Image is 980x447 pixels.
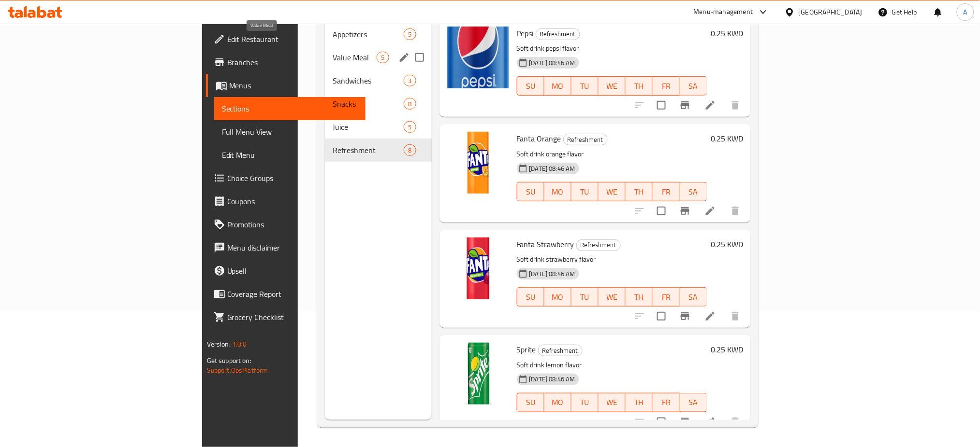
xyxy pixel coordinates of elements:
[538,345,583,356] div: Refreshment
[571,182,599,201] button: TU
[602,185,622,199] span: WE
[653,287,680,307] button: FR
[447,132,509,194] img: Fanta Orange
[575,395,595,409] span: TU
[629,290,649,304] span: TH
[404,146,415,155] span: 8
[325,19,431,166] nav: Menu sections
[206,28,366,51] a: Edit Restaurant
[571,393,599,412] button: TU
[651,95,672,115] span: Select to update
[222,103,358,114] span: Sections
[521,290,541,304] span: SU
[651,306,672,326] span: Select to update
[377,53,388,62] span: 5
[517,393,544,412] button: SU
[653,393,680,412] button: FR
[704,310,716,322] a: Edit menu item
[404,121,416,133] div: items
[206,167,366,190] a: Choice Groups
[577,239,620,251] span: Refreshment
[447,237,509,299] img: Fanta Strawberry
[711,237,743,251] h6: 0.25 KWD
[626,182,653,201] button: TH
[599,76,626,96] button: WE
[526,58,579,68] span: [DATE] 08:46 AM
[544,287,571,307] button: MO
[684,290,703,304] span: SA
[206,74,366,97] a: Menus
[544,182,571,201] button: MO
[680,182,707,201] button: SA
[206,236,366,259] a: Menu disclaimer
[404,98,416,110] div: items
[673,94,697,117] button: Branch-specific-item
[325,23,431,46] div: Appetizers5
[599,287,626,307] button: WE
[548,290,568,304] span: MO
[214,143,366,167] a: Edit Menu
[626,287,653,307] button: TH
[680,287,707,307] button: SA
[724,94,747,117] button: delete
[333,28,404,40] span: Appetizers
[629,395,649,409] span: TH
[206,51,366,74] a: Branches
[629,185,649,199] span: TH
[548,79,568,93] span: MO
[651,201,672,221] span: Select to update
[536,28,580,40] span: Refreshment
[517,76,544,96] button: SU
[227,265,358,277] span: Upsell
[626,393,653,412] button: TH
[704,205,716,217] a: Edit menu item
[517,148,707,160] p: Soft drink orange flavor
[548,185,568,199] span: MO
[964,7,967,17] span: A
[517,287,544,307] button: SU
[571,76,599,96] button: TU
[333,75,404,86] span: Sandwiches
[576,239,621,251] div: Refreshment
[521,395,541,409] span: SU
[711,343,743,356] h6: 0.25 KWD
[657,185,676,199] span: FR
[229,80,358,91] span: Menus
[724,410,747,433] button: delete
[521,79,541,93] span: SU
[653,76,680,96] button: FR
[404,123,415,132] span: 5
[657,79,676,93] span: FR
[602,395,622,409] span: WE
[653,182,680,201] button: FR
[227,219,358,230] span: Promotions
[599,182,626,201] button: WE
[724,305,747,328] button: delete
[325,139,431,162] div: Refreshment8
[447,343,509,405] img: Sprite
[517,42,707,55] p: Soft drink pepsi flavor
[232,338,247,350] span: 1.0.0
[333,144,404,156] div: Refreshment
[325,92,431,115] div: Snacks8
[206,282,366,306] a: Coverage Report
[564,134,607,145] span: Refreshment
[673,410,697,433] button: Branch-specific-item
[325,69,431,92] div: Sandwiches3
[575,79,595,93] span: TU
[651,412,672,432] span: Select to update
[657,290,676,304] span: FR
[222,126,358,138] span: Full Menu View
[404,28,416,40] div: items
[571,287,599,307] button: TU
[673,199,697,223] button: Branch-specific-item
[206,213,366,236] a: Promotions
[694,6,753,18] div: Menu-management
[227,172,358,184] span: Choice Groups
[207,354,251,367] span: Get support on:
[673,305,697,328] button: Branch-specific-item
[214,120,366,143] a: Full Menu View
[404,144,416,156] div: items
[626,76,653,96] button: TH
[544,76,571,96] button: MO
